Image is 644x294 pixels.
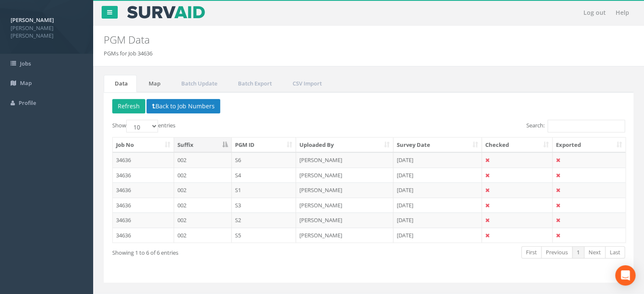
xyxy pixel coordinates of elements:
a: Previous [541,246,572,258]
th: Survey Date: activate to sort column ascending [393,137,482,153]
a: Batch Update [170,75,226,92]
td: S4 [232,168,296,183]
th: Uploaded By: activate to sort column ascending [296,137,393,153]
div: Open Intercom Messenger [615,265,636,286]
td: S5 [232,228,296,243]
label: Search: [526,120,625,132]
td: [DATE] [393,212,482,228]
td: S6 [232,152,296,168]
th: Exported: activate to sort column ascending [553,137,625,153]
td: [DATE] [393,182,482,198]
input: Search: [547,120,625,132]
td: 002 [174,198,232,213]
td: [PERSON_NAME] [296,228,393,243]
td: S1 [232,182,296,198]
div: Showing 1 to 6 of 6 entries [112,245,318,257]
a: Map [138,75,169,92]
td: [DATE] [393,198,482,213]
button: Refresh [112,99,145,113]
a: First [521,246,542,258]
li: PGMs for Job 34636 [104,49,152,58]
a: Last [605,246,625,258]
span: [PERSON_NAME] [PERSON_NAME] [11,24,83,40]
td: S2 [232,212,296,228]
td: [PERSON_NAME] [296,152,393,168]
td: 34636 [113,212,174,228]
span: Jobs [20,60,31,67]
td: [PERSON_NAME] [296,182,393,198]
td: 002 [174,182,232,198]
td: 002 [174,228,232,243]
a: Next [584,246,605,258]
td: 34636 [113,182,174,198]
td: S3 [232,198,296,213]
select: Showentries [126,120,158,132]
span: Profile [19,99,36,107]
td: [DATE] [393,228,482,243]
label: Show entries [112,120,175,132]
a: Batch Export [227,75,281,92]
th: Job No: activate to sort column ascending [113,137,174,153]
a: [PERSON_NAME] [PERSON_NAME] [PERSON_NAME] [11,14,83,40]
td: 34636 [113,168,174,183]
button: Back to Job Numbers [146,99,220,113]
td: [DATE] [393,168,482,183]
td: 34636 [113,152,174,168]
td: 002 [174,212,232,228]
td: [PERSON_NAME] [296,212,393,228]
td: 002 [174,168,232,183]
td: 34636 [113,198,174,213]
th: Checked: activate to sort column ascending [482,137,553,153]
td: [PERSON_NAME] [296,198,393,213]
strong: [PERSON_NAME] [11,16,54,24]
a: Data [104,75,137,92]
span: Map [20,79,32,87]
h2: PGM Data [104,34,543,45]
td: 002 [174,152,232,168]
a: CSV Import [282,75,331,92]
th: Suffix: activate to sort column descending [174,137,232,153]
th: PGM ID: activate to sort column ascending [232,137,296,153]
td: [PERSON_NAME] [296,168,393,183]
a: 1 [572,246,584,258]
td: [DATE] [393,152,482,168]
td: 34636 [113,228,174,243]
